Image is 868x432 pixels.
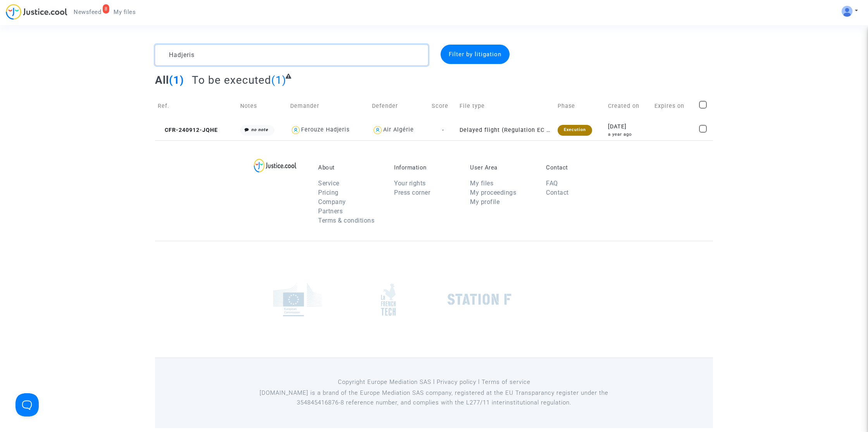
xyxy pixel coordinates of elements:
[608,123,649,131] div: [DATE]
[258,377,611,387] p: Copyright Europe Mediation SAS l Privacy policy l Terms of service
[652,92,696,120] td: Expires on
[67,6,107,18] a: 8Newsfeed
[383,126,414,133] div: Air Algérie
[318,180,339,187] a: Service
[449,51,501,58] span: Filter by litigation
[429,92,457,120] td: Score
[546,164,610,171] p: Contact
[394,189,430,196] a: Press corner
[155,92,238,120] td: Ref.
[318,207,343,215] a: Partners
[381,283,396,316] img: french_tech.png
[273,283,322,316] img: europe_commision.png
[318,217,374,224] a: Terms & conditions
[271,74,286,86] span: (1)
[251,127,268,132] i: no note
[394,164,458,171] p: Information
[74,9,101,16] span: Newsfeed
[470,180,493,187] a: My files
[192,74,271,86] span: To be executed
[546,180,558,187] a: FAQ
[107,6,142,18] a: My files
[470,189,516,196] a: My proceedings
[258,388,611,408] p: [DOMAIN_NAME] is a brand of the Europe Mediation SAS company, registered at the EU Transparancy r...
[555,92,606,120] td: Phase
[546,189,569,196] a: Contact
[605,92,652,120] td: Created on
[369,92,429,120] td: Defender
[6,4,67,20] img: jc-logo.svg
[457,120,555,140] td: Delayed flight (Regulation EC 261/2004)
[318,164,382,171] p: About
[394,180,426,187] a: Your rights
[372,124,383,136] img: icon-user.svg
[301,126,350,133] div: Ferouze Hadjeris
[169,74,184,86] span: (1)
[238,92,287,120] td: Notes
[318,189,339,196] a: Pricing
[290,124,301,136] img: icon-user.svg
[448,294,511,305] img: stationf.png
[158,127,218,133] span: CFR-240912-JQHE
[15,393,39,416] iframe: Help Scout Beacon - Open
[470,164,534,171] p: User Area
[558,125,592,136] div: Execution
[114,9,136,16] span: My files
[318,198,346,206] a: Company
[457,92,555,120] td: File type
[442,127,444,133] span: -
[254,159,297,173] img: logo-lg.svg
[842,6,852,17] img: ALV-UjV5hOg1DK_6VpdGyI3GiCsbYcKFqGYcyigr7taMTixGzq57m2O-mEoJuuWBlO_HCk8JQ1zztKhP13phCubDFpGEbboIp...
[608,131,649,138] div: a year ago
[470,198,499,206] a: My profile
[288,92,370,120] td: Demander
[155,74,169,86] span: All
[103,4,110,14] div: 8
